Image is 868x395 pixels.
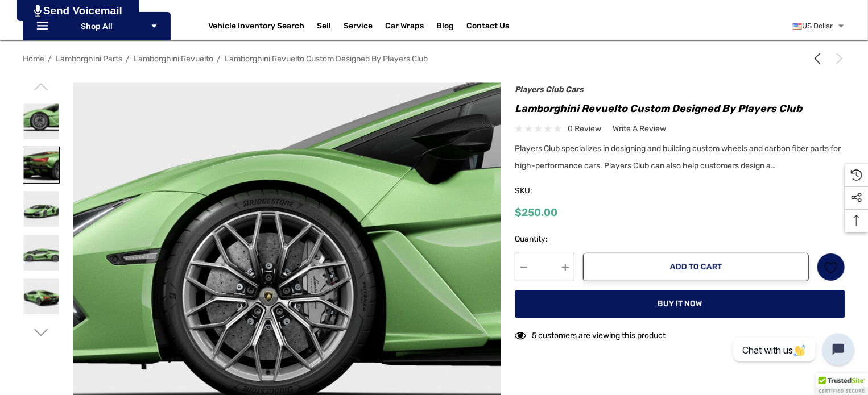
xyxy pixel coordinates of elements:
[34,5,42,17] img: PjwhLS0gR2VuZXJhdG9yOiBHcmF2aXQuaW8gLS0+PHN2ZyB4bWxucz0iaHR0cDovL3d3dy53My5vcmcvMjAwMC9zdmciIHhtb...
[568,122,601,136] span: 0 review
[845,215,868,226] svg: Top
[515,85,584,94] a: Players Club Cars
[613,124,666,134] span: Write a Review
[515,290,845,318] button: Buy it now
[23,103,59,139] img: Lamborghini Revuelto Custom Designed by Players Club
[817,253,845,281] a: Wish List
[436,21,454,34] a: Blog
[23,49,845,69] nav: Breadcrumb
[56,54,122,64] a: Lamborghini Parts
[515,232,574,246] label: Quantity:
[317,21,331,34] span: Sell
[385,15,436,38] a: Car Wraps
[134,54,213,64] a: Lamborghini Revuelto
[34,80,48,94] svg: Go to slide 2 of 2
[515,325,666,343] div: 5 customers are viewing this product
[583,253,809,281] button: Add to Cart
[34,326,48,340] svg: Go to slide 2 of 2
[793,15,845,38] a: USD
[344,21,373,34] a: Service
[466,21,509,34] a: Contact Us
[829,53,845,64] a: Next
[23,147,59,183] img: Lamborghini Revuelto Custom Designed by Players Club
[208,21,304,34] a: Vehicle Inventory Search
[812,53,828,64] a: Previous
[613,122,666,136] a: Write a Review
[23,54,44,64] a: Home
[515,183,572,199] span: SKU:
[515,144,841,171] span: Players Club specializes in designing and building custom wheels and carbon fiber parts for high-...
[150,22,158,30] svg: Icon Arrow Down
[23,278,59,314] img: Lamborghini Revuelto Custom Designed by Players Club
[23,12,171,40] p: Shop All
[515,206,557,219] span: $250.00
[816,373,868,395] div: TrustedSite Certified
[851,192,862,203] svg: Social Media
[515,99,845,118] h1: Lamborghini Revuelto Custom Designed by Players Club
[851,169,862,181] svg: Recently Viewed
[35,20,52,33] svg: Icon Line
[825,261,838,274] svg: Wish List
[23,191,59,227] img: Lamborghini Revuelto Custom Designed by Players Club
[23,235,59,271] img: Lamborghini Revuelto Custom Designed by Players Club
[317,15,344,38] a: Sell
[385,21,424,34] span: Car Wraps
[225,54,428,64] a: Lamborghini Revuelto Custom Designed by Players Club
